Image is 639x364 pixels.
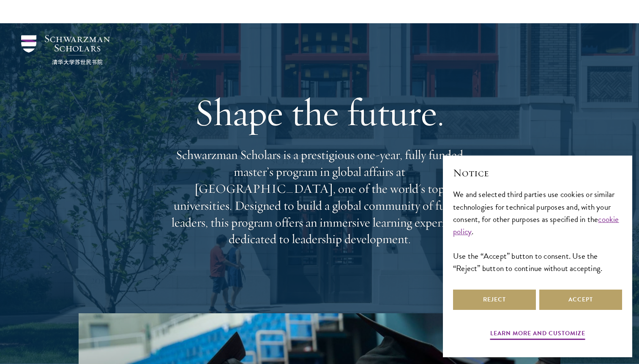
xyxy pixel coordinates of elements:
[490,328,585,341] button: Learn more and customize
[453,188,622,274] div: We and selected third parties use cookies or similar technologies for technical purposes and, wit...
[539,290,622,310] button: Accept
[167,147,472,248] p: Schwarzman Scholars is a prestigious one-year, fully funded master’s program in global affairs at...
[167,89,472,136] h1: Shape the future.
[21,35,110,65] img: Schwarzman Scholars
[453,213,619,238] a: cookie policy
[453,166,622,180] h2: Notice
[453,290,536,310] button: Reject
